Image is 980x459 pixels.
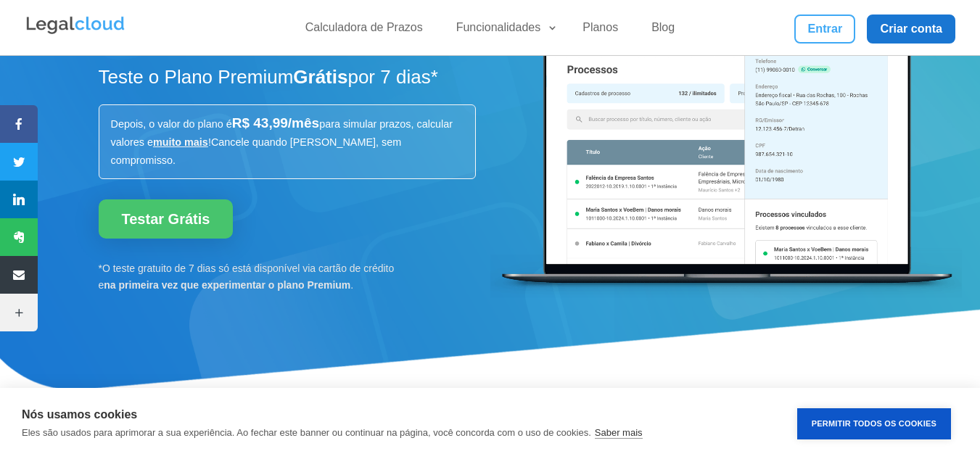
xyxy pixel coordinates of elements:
[104,279,350,291] b: na primeira vez que experimentar o plano Premium
[794,15,855,44] a: Entrar
[293,66,347,88] strong: Grátis
[99,262,395,290] span: *O teste gratuito de 7 dias só está disponível via cartão de crédito e .
[99,65,476,97] h2: Teste o Plano Premium por 7 dias*
[153,136,208,148] a: muito mais
[25,15,126,36] img: Legalcloud Logo
[297,20,432,41] a: Calculadora de Prazos
[111,114,464,170] p: Depois, o valor do plano é Cancele quando [PERSON_NAME], sem compromisso.
[448,20,559,41] a: Funcionalidades
[25,26,126,38] a: Logo da Legalcloud
[232,115,319,131] span: R$ 43,99/mês
[22,408,137,421] strong: Nós usamos cookies
[867,15,955,44] a: Criar conta
[797,408,951,439] button: Permitir Todos os Cookies
[574,20,627,41] a: Planos
[22,427,591,438] p: Eles são usados para aprimorar a sua experiência. Ao fechar este banner ou continuar na página, v...
[643,20,683,41] a: Blog
[595,427,643,439] a: Saber mais
[99,199,234,239] a: Testar Grátis
[208,136,211,148] span: !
